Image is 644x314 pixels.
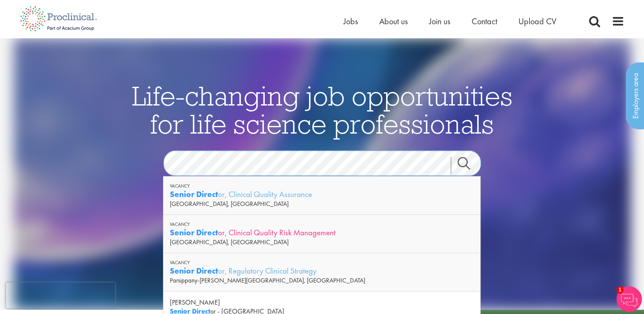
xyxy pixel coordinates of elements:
[451,157,487,174] a: Job search submit button
[14,38,631,310] img: candidate home
[518,16,556,27] a: Upload CV
[170,189,218,200] strong: Senior Direct
[132,78,512,140] span: Life-changing job opportunities for life science professionals
[170,221,474,227] div: Vacancy
[472,16,497,27] a: Contact
[379,16,408,27] a: About us
[429,16,450,27] a: Join us
[170,238,474,246] div: [GEOGRAPHIC_DATA], [GEOGRAPHIC_DATA]
[170,276,474,285] div: Parsippany-[PERSON_NAME][GEOGRAPHIC_DATA], [GEOGRAPHIC_DATA]
[170,227,474,238] div: or, Clinical Quality Risk Management
[170,265,474,276] div: or, Regulatory Clinical Strategy
[170,260,474,265] div: Vacancy
[170,298,474,307] div: [PERSON_NAME]
[170,265,218,276] strong: Senior Direct
[6,283,115,308] iframe: reCAPTCHA
[170,227,218,238] strong: Senior Direct
[616,286,642,312] img: Chatbot
[616,286,624,294] span: 1
[170,200,474,208] div: [GEOGRAPHIC_DATA], [GEOGRAPHIC_DATA]
[170,183,474,189] div: Vacancy
[343,16,358,27] a: Jobs
[170,189,474,200] div: or, Clinical Quality Assurance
